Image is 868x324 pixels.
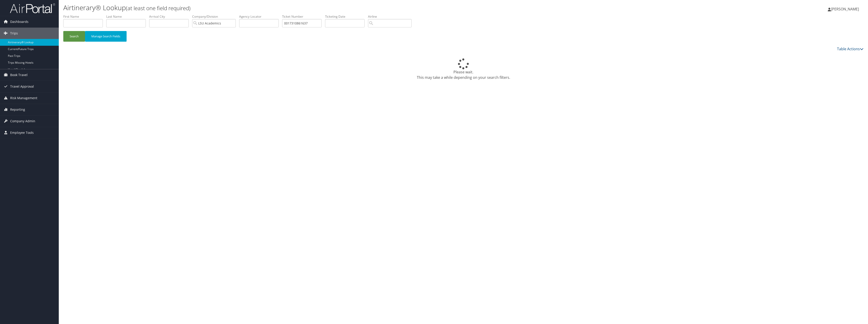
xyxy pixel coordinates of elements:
span: Reporting [10,104,25,115]
label: First Name [63,14,106,19]
label: Airline [368,14,415,19]
label: Company/Division [192,14,239,19]
span: Travel Approval [10,81,34,92]
span: Company Admin [10,115,35,127]
div: Please wait. This may take a while depending on your search filters. [63,58,863,80]
a: Table Actions [837,46,863,51]
button: Manage Search Fields [85,31,127,42]
h1: Airtinerary® Lookup [63,3,597,12]
button: Search [63,31,85,42]
span: Book Travel [10,69,28,81]
span: Risk Management [10,92,37,104]
span: Dashboards [10,16,28,27]
label: Agency Locator [239,14,282,19]
span: [PERSON_NAME] [831,7,859,12]
img: airportal-logo.png [10,3,55,14]
a: [PERSON_NAME] [828,2,863,16]
span: Trips [10,28,18,39]
small: (at least one field required) [126,4,191,12]
label: Last Name [106,14,149,19]
span: Employee Tools [10,127,34,138]
label: Ticket Number [282,14,325,19]
label: Arrival City [149,14,192,19]
label: Ticketing Date [325,14,368,19]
